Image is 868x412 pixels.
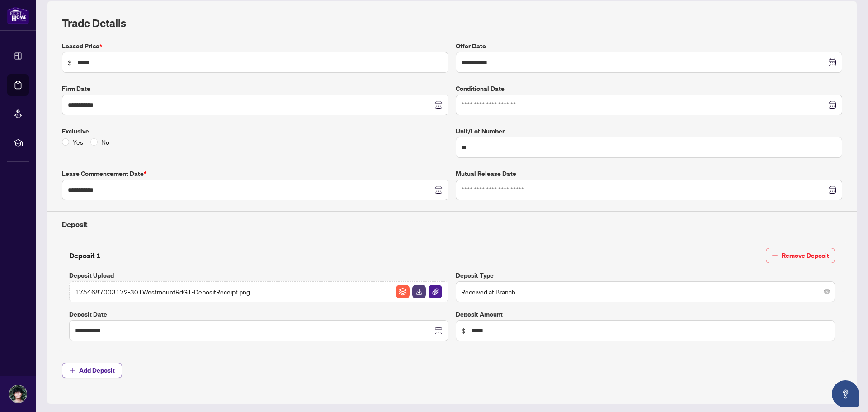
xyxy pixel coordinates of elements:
[824,289,830,294] span: close-circle
[396,285,410,298] img: File Archive
[69,367,75,374] span: plus
[461,283,830,300] span: Received at Branch
[98,137,113,147] span: No
[412,285,426,298] img: File Download
[62,84,448,94] label: Firm Date
[62,363,122,378] button: Add Deposit
[62,169,448,179] label: Lease Commencement Date
[462,326,466,336] span: $
[69,250,101,261] h4: Deposit 1
[456,169,842,179] label: Mutual Release Date
[456,84,842,94] label: Conditional Date
[75,287,250,297] span: 1754687003172-301WestmountRdG1-DepositReceipt.png
[62,41,448,51] label: Leased Price
[7,7,29,24] img: logo
[9,385,27,403] img: Profile Icon
[412,284,426,299] button: File Download
[456,126,842,136] label: Unit/Lot Number
[62,126,448,136] label: Exclusive
[68,57,72,67] span: $
[782,248,829,263] span: Remove Deposit
[69,137,87,147] span: Yes
[766,248,835,263] button: Remove Deposit
[428,284,443,299] button: File Attachement
[69,309,448,319] label: Deposit Date
[69,281,448,302] span: 1754687003172-301WestmountRdG1-DepositReceipt.pngFile ArchiveFile DownloadFile Attachement
[396,284,410,299] button: File Archive
[832,380,859,407] button: Open asap
[456,41,842,51] label: Offer Date
[69,270,448,280] label: Deposit Upload
[456,309,835,319] label: Deposit Amount
[62,219,842,230] h4: Deposit
[79,363,115,378] span: Add Deposit
[62,16,842,30] h2: Trade Details
[429,285,442,298] img: File Attachement
[456,270,835,280] label: Deposit Type
[772,252,778,259] span: minus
